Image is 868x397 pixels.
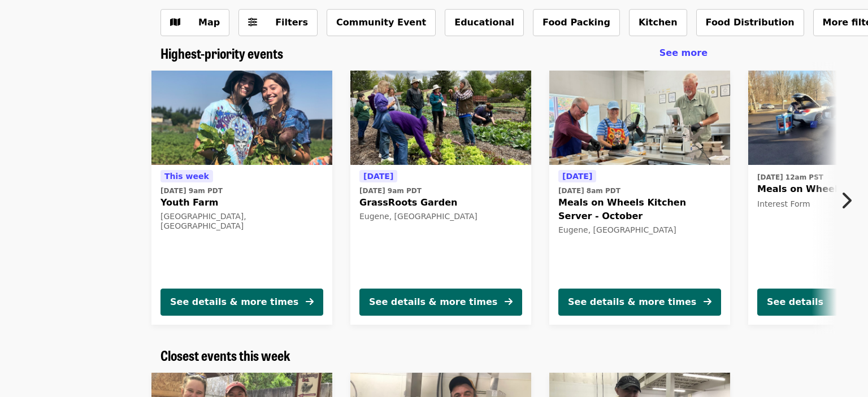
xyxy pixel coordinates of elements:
i: map icon [170,17,180,28]
time: [DATE] 9am PDT [160,186,223,196]
div: [GEOGRAPHIC_DATA], [GEOGRAPHIC_DATA] [160,212,323,231]
button: Educational [445,9,524,36]
button: Next item [831,185,868,216]
button: See details & more times [359,289,522,316]
time: [DATE] 9am PDT [359,186,422,196]
a: See details for "GrassRoots Garden" [350,71,531,325]
button: See details & more times [558,289,721,316]
span: Highest-priority events [160,43,283,63]
i: chevron-right icon [840,190,852,211]
span: Meals on Wheels Kitchen Server - October [558,196,721,223]
i: arrow-right icon [306,296,314,307]
span: Closest events this week [160,345,290,365]
i: arrow-right icon [505,296,513,307]
button: Food Distribution [696,9,804,36]
span: Filters [275,17,308,28]
button: Food Packing [533,9,620,36]
div: See details & more times [170,295,298,309]
span: [DATE] [363,172,393,181]
time: [DATE] 8am PDT [558,186,620,196]
i: sliders-h icon [248,17,257,28]
button: Filters (0 selected) [238,9,318,36]
img: Meals on Wheels Kitchen Server - October organized by Food for Lane County [549,71,730,165]
div: Eugene, [GEOGRAPHIC_DATA] [558,225,721,235]
span: GrassRoots Garden [359,196,522,210]
div: See details & more times [568,295,696,309]
time: [DATE] 12am PST [757,172,823,182]
div: See details [767,295,823,309]
span: [DATE] [562,172,592,181]
div: Closest events this week [151,347,717,364]
a: Closest events this week [160,347,290,364]
button: Kitchen [629,9,687,36]
span: This week [164,172,209,181]
button: Show map view [160,9,229,36]
span: Youth Farm [160,196,323,210]
span: Map [198,17,220,28]
span: See more [659,47,708,58]
a: See details for "Meals on Wheels Kitchen Server - October" [549,71,730,325]
a: See details for "Youth Farm" [151,71,332,325]
a: Highest-priority events [160,45,283,62]
span: Interest Form [757,199,810,208]
img: Youth Farm organized by Food for Lane County [151,71,332,165]
button: Community Event [327,9,436,36]
a: See more [659,46,708,60]
i: arrow-right icon [704,296,711,307]
div: See details & more times [369,295,497,309]
div: Highest-priority events [151,45,717,62]
div: Eugene, [GEOGRAPHIC_DATA] [359,212,522,221]
button: See details & more times [160,289,323,316]
img: GrassRoots Garden organized by Food for Lane County [350,71,531,165]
